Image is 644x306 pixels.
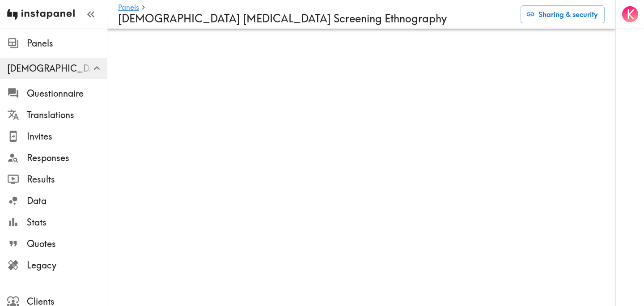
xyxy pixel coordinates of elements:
button: Sharing & security [521,5,605,23]
span: Invites [27,130,107,143]
span: K [627,7,635,22]
span: Quotes [27,238,107,250]
button: K [621,5,639,23]
span: Results [27,173,107,186]
div: Male Prostate Cancer Screening Ethnography [7,62,107,75]
span: Panels [27,37,107,50]
span: [DEMOGRAPHIC_DATA] [MEDICAL_DATA] Screening Ethnography [7,62,107,75]
h4: [DEMOGRAPHIC_DATA] [MEDICAL_DATA] Screening Ethnography [118,12,513,25]
span: Data [27,195,107,207]
span: Responses [27,152,107,164]
span: Legacy [27,259,107,272]
a: Panels [118,4,139,12]
span: Questionnaire [27,87,107,100]
span: Stats [27,216,107,229]
span: Translations [27,109,107,121]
